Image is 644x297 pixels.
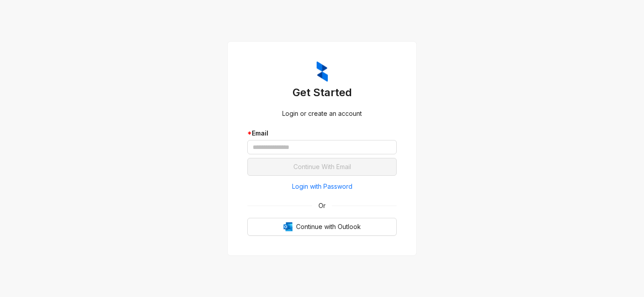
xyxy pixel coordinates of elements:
[312,201,332,211] span: Or
[247,109,397,119] div: Login or create an account
[247,218,397,236] button: OutlookContinue with Outlook
[247,85,397,100] h3: Get Started
[247,158,397,176] button: Continue With Email
[284,222,292,231] img: Outlook
[247,179,397,194] button: Login with Password
[292,182,352,191] span: Login with Password
[317,61,328,82] img: ZumaIcon
[296,222,361,232] span: Continue with Outlook
[247,128,397,138] div: Email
